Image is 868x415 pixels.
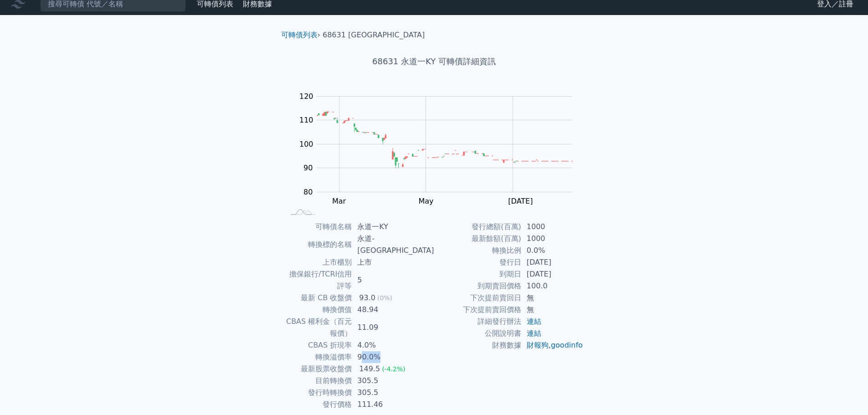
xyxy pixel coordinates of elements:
td: 1000 [521,233,584,245]
td: 111.46 [352,399,434,410]
td: 上市 [352,256,434,268]
td: 公開說明書 [434,328,521,339]
td: 最新餘額(百萬) [434,233,521,245]
td: 最新股票收盤價 [285,363,352,375]
td: 永道一KY [352,221,434,233]
td: 發行日 [434,256,521,268]
td: 轉換溢價率 [285,351,352,363]
td: 擔保銀行/TCRI信用評等 [285,268,352,292]
a: 連結 [527,329,541,338]
td: 發行價格 [285,399,352,410]
h1: 68631 永道一KY 可轉債詳細資訊 [274,55,595,68]
td: 轉換標的名稱 [285,233,352,256]
td: 1000 [521,221,584,233]
span: (0%) [377,294,392,302]
td: 90.0% [352,351,434,363]
td: 發行時轉換價 [285,387,352,399]
td: 目前轉換價 [285,375,352,387]
span: (-4.2%) [382,365,406,373]
td: 48.94 [352,304,434,316]
td: 最新 CB 收盤價 [285,292,352,304]
tspan: 90 [303,164,313,172]
td: 0.0% [521,245,584,256]
td: 100.0 [521,280,584,292]
td: 上市櫃別 [285,256,352,268]
tspan: 80 [303,188,313,196]
td: , [521,339,584,351]
td: 到期日 [434,268,521,280]
td: 無 [521,304,584,316]
tspan: 100 [299,140,313,149]
a: 連結 [527,317,541,326]
tspan: [DATE] [508,197,533,205]
tspan: May [418,197,433,205]
td: 5 [352,268,434,292]
td: 財務數據 [434,339,521,351]
tspan: Mar [332,197,346,205]
a: 可轉債列表 [281,31,318,39]
li: › [281,30,320,41]
td: 11.09 [352,316,434,339]
g: Chart [295,92,586,224]
td: 305.5 [352,375,434,387]
li: 68631 [GEOGRAPHIC_DATA] [323,30,425,41]
td: 發行總額(百萬) [434,221,521,233]
tspan: 120 [299,92,313,101]
td: [DATE] [521,256,584,268]
td: CBAS 折現率 [285,339,352,351]
td: 轉換價值 [285,304,352,316]
td: CBAS 權利金（百元報價） [285,316,352,339]
td: 4.0% [352,339,434,351]
td: 轉換比例 [434,245,521,256]
td: 到期賣回價格 [434,280,521,292]
td: 305.5 [352,387,434,399]
a: 財報狗 [527,341,549,349]
td: 詳細發行辦法 [434,316,521,328]
td: 下次提前賣回日 [434,292,521,304]
td: [DATE] [521,268,584,280]
td: 下次提前賣回價格 [434,304,521,316]
div: 149.5 [357,363,382,375]
div: 93.0 [357,292,377,304]
tspan: 110 [299,116,313,124]
td: 可轉債名稱 [285,221,352,233]
td: 永道-[GEOGRAPHIC_DATA] [352,233,434,256]
td: 無 [521,292,584,304]
a: goodinfo [551,341,583,349]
